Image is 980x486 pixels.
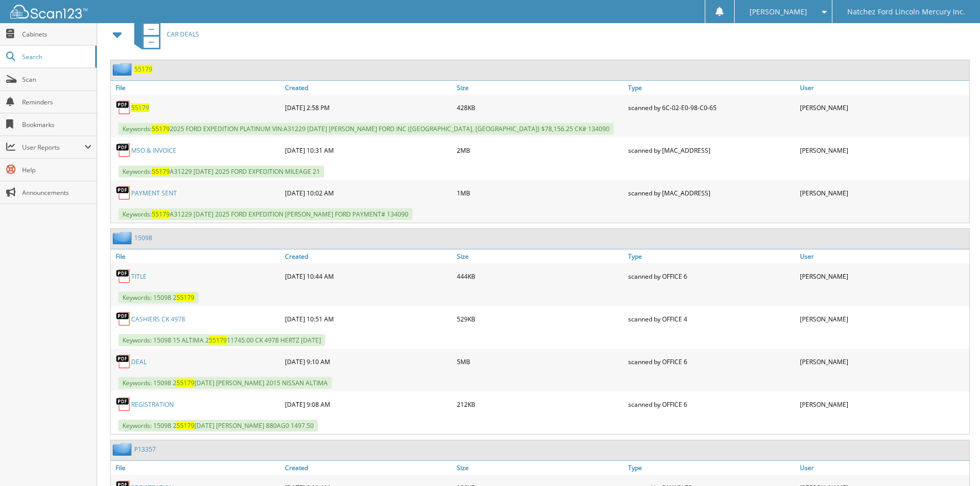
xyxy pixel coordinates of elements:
div: 1MB [454,183,626,203]
a: 55179 [131,103,149,112]
a: Type [626,81,797,95]
a: File [111,249,282,263]
span: 55179 [176,293,194,302]
span: Natchez Ford Lincoln Mercury Inc. [847,9,965,15]
img: PDF.png [116,185,131,201]
span: Announcements [22,188,92,197]
div: [DATE] 10:44 AM [282,266,454,286]
span: 55179 [209,336,227,345]
a: TITLE [131,272,147,281]
a: Created [282,81,454,95]
div: [DATE] 2:58 PM [282,97,454,118]
span: Keywords: 15098 15 ALTIMA 2 11745.00 CK 4978 HERTZ [DATE] [118,334,325,346]
span: 55179 [152,124,170,133]
div: 444KB [454,266,626,286]
a: User [797,81,969,95]
div: scanned by OFFICE 6 [626,351,797,372]
span: 55179 [152,210,170,219]
div: [PERSON_NAME] [797,309,969,329]
div: scanned by OFFICE 6 [626,394,797,415]
div: [DATE] 10:51 AM [282,309,454,329]
a: File [111,81,282,95]
div: [DATE] 9:10 AM [282,351,454,372]
img: PDF.png [116,142,131,158]
a: P13357 [134,445,156,454]
a: DEAL [131,357,147,366]
img: folder2.png [113,231,134,244]
img: PDF.png [116,354,131,369]
span: 55179 [176,379,194,387]
div: 529KB [454,309,626,329]
div: [DATE] 10:31 AM [282,140,454,160]
span: CAR DEALS [167,30,199,39]
img: folder2.png [113,63,134,76]
img: folder2.png [113,443,134,456]
a: PAYMENT SENT [131,189,177,197]
div: scanned by [MAC_ADDRESS] [626,140,797,160]
div: [PERSON_NAME] [797,97,969,118]
div: 428KB [454,97,626,118]
a: Type [626,249,797,263]
div: 5MB [454,351,626,372]
a: CAR DEALS [128,14,199,55]
a: Created [282,249,454,263]
a: Size [454,249,626,263]
span: 55179 [152,167,170,176]
div: [PERSON_NAME] [797,266,969,286]
img: PDF.png [116,100,131,115]
a: MSO & INVOICE [131,146,176,155]
span: Help [22,166,92,174]
div: scanned by 6C-02-E0-98-C0-65 [626,97,797,118]
div: 2MB [454,140,626,160]
span: Keywords: 15098 2 [118,292,199,303]
span: Keywords: A31229 [DATE] 2025 FORD EXPEDITION [PERSON_NAME] FORD PAYMENT# 134090 [118,208,413,220]
div: [DATE] 10:02 AM [282,183,454,203]
span: Keywords: A31229 [DATE] 2025 FORD EXPEDITION MILEAGE 21 [118,166,324,177]
a: Type [626,461,797,475]
div: scanned by OFFICE 4 [626,309,797,329]
a: File [111,461,282,475]
div: 212KB [454,394,626,415]
span: Keywords: 15098 2 [DATE] [PERSON_NAME] 880AG0 1497.50 [118,420,318,431]
a: Size [454,81,626,95]
div: [DATE] 9:08 AM [282,394,454,415]
div: [PERSON_NAME] [797,140,969,160]
div: scanned by [MAC_ADDRESS] [626,183,797,203]
img: PDF.png [116,311,131,327]
a: Size [454,461,626,475]
a: Created [282,461,454,475]
a: 55179 [134,65,152,74]
span: Keywords: 15098 2 [DATE] [PERSON_NAME] 2015 NISSAN ALTIMA [118,377,332,389]
img: PDF.png [116,397,131,412]
span: Cabinets [22,30,92,39]
div: [PERSON_NAME] [797,351,969,372]
span: User Reports [22,143,84,152]
a: User [797,249,969,263]
span: 55179 [176,421,194,430]
span: Reminders [22,98,92,106]
iframe: Chat Widget [929,437,980,486]
div: scanned by OFFICE 6 [626,266,797,286]
a: REGISTRATION [131,400,174,409]
img: PDF.png [116,268,131,284]
span: Bookmarks [22,120,92,129]
span: Scan [22,75,92,84]
a: CASHIERS CK 4978 [131,315,185,323]
span: [PERSON_NAME] [750,9,807,15]
a: 15098 [134,233,152,242]
div: [PERSON_NAME] [797,394,969,415]
div: [PERSON_NAME] [797,183,969,203]
span: Search [22,52,90,61]
a: User [797,461,969,475]
span: Keywords: 2025 FORD EXPEDITION PLATINUM VIN:A31229 [DATE] [PERSON_NAME] FORD INC ([GEOGRAPHIC_DAT... [118,123,614,135]
img: scan123-logo-white.svg [10,5,87,19]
